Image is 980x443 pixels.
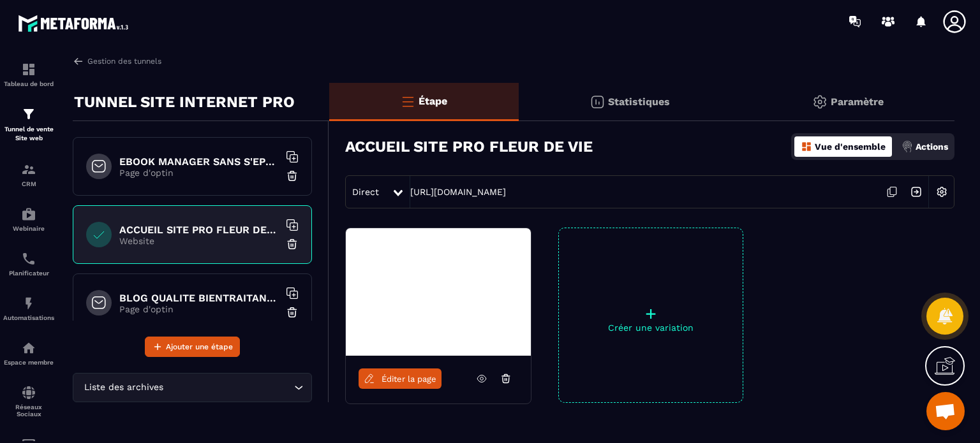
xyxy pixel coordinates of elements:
[559,305,743,323] p: +
[3,80,54,87] p: Tableau de bord
[119,156,279,168] h6: EBOOK MANAGER SANS S'EPUISER OFFERT
[119,168,279,178] p: Page d'optin
[81,381,166,395] span: Liste des archives
[930,180,954,204] img: setting-w.858f3a88.svg
[815,142,886,152] p: Vue d'ensemble
[21,296,36,311] img: automations
[119,304,279,314] p: Page d'optin
[286,306,299,319] img: trash
[3,375,54,427] a: social-networksocial-networkRéseaux Sociaux
[3,125,54,143] p: Tunnel de vente Site web
[145,337,240,357] button: Ajouter une étape
[590,94,605,110] img: stats.20deebd0.svg
[18,11,133,35] img: logo
[286,170,299,182] img: trash
[410,187,506,197] a: [URL][DOMAIN_NAME]
[3,403,54,418] p: Réseaux Sociaux
[831,96,884,108] p: Paramètre
[345,138,593,156] h3: ACCUEIL SITE PRO FLEUR DE VIE
[73,55,161,67] a: Gestion des tunnels
[3,359,54,366] p: Espace membre
[359,368,442,389] a: Éditer la page
[559,323,743,333] p: Créer une variation
[3,286,54,331] a: automationsautomationsAutomatisations
[3,242,54,286] a: schedulerschedulerPlanificateur
[3,152,54,197] a: formationformationCRM
[902,141,913,152] img: actions.d6e523a2.png
[73,373,312,402] div: Search for option
[926,392,965,430] div: Ouvrir le chat
[166,381,291,395] input: Search for option
[286,238,299,251] img: trash
[21,207,36,222] img: automations
[3,197,54,242] a: automationsautomationsWebinaire
[916,142,948,152] p: Actions
[419,95,447,107] p: Étape
[382,374,436,384] span: Éditer la page
[73,55,84,67] img: arrow
[904,180,928,204] img: arrow-next.bcc2205e.svg
[21,385,36,400] img: social-network
[21,106,36,122] img: formation
[119,292,279,304] h6: BLOG QUALITE BIENTRAITANCE
[3,180,54,187] p: CRM
[119,236,279,246] p: Website
[21,340,36,356] img: automations
[608,96,670,108] p: Statistiques
[400,94,415,109] img: bars-o.4a397970.svg
[3,270,54,277] p: Planificateur
[21,251,36,266] img: scheduler
[801,141,812,152] img: dashboard-orange.40269519.svg
[3,52,54,97] a: formationformationTableau de bord
[352,187,379,197] span: Direct
[3,331,54,375] a: automationsautomationsEspace membre
[21,62,36,77] img: formation
[812,94,828,110] img: setting-gr.5f69749f.svg
[119,224,279,236] h6: ACCUEIL SITE PRO FLEUR DE VIE
[166,340,233,353] span: Ajouter une étape
[346,228,531,356] img: image
[3,225,54,232] p: Webinaire
[3,314,54,321] p: Automatisations
[74,89,295,115] p: TUNNEL SITE INTERNET PRO
[21,162,36,177] img: formation
[3,97,54,152] a: formationformationTunnel de vente Site web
